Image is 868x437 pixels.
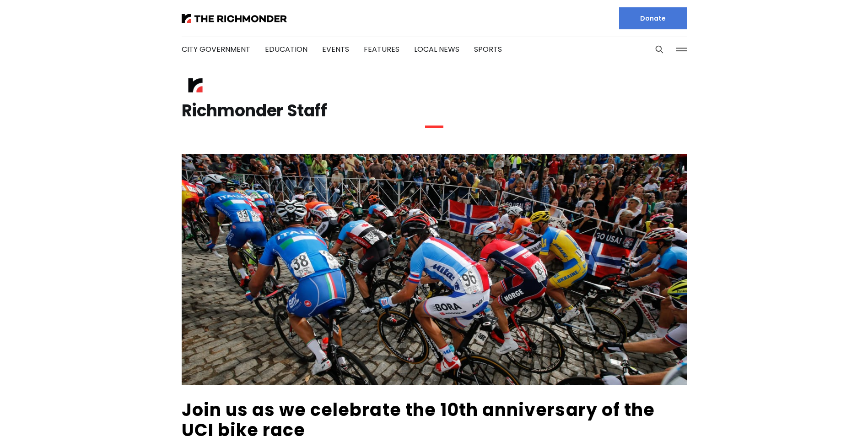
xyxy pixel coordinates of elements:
[414,44,459,55] a: Local News
[182,71,209,99] img: Richmonder Staff
[265,44,307,55] a: Education
[182,14,287,23] img: The Richmonder
[652,43,666,56] button: Search this site
[619,7,687,29] a: Donate
[182,44,250,55] a: City Government
[322,44,349,55] a: Events
[791,392,868,437] iframe: portal-trigger
[474,44,502,55] a: Sports
[364,44,399,55] a: Features
[182,104,687,118] h1: Richmonder Staff
[182,154,687,385] img: Join us as we celebrate the 10th anniversary of the UCI bike race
